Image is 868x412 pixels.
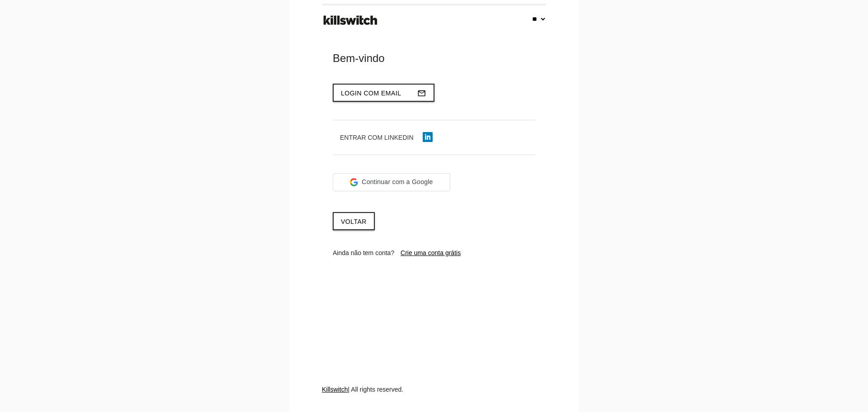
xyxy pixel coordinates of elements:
span: Continuar com a Google [362,177,433,187]
img: linkedin-icon.png [423,132,433,142]
span: Entrar com LinkedIn [340,134,414,141]
a: Killswitch [322,386,348,393]
span: Login com email [341,90,401,97]
span: Ainda não tem conta? [333,249,394,256]
a: Crie uma conta grátis [401,249,461,256]
button: Login com emailmail_outline [333,84,434,102]
button: Entrar com LinkedIn [333,129,440,146]
div: | All rights reserved. [322,385,546,412]
a: Voltar [333,212,375,230]
img: ks-logo-black-footer.png [321,12,379,28]
i: mail_outline [417,85,426,102]
div: Continuar com a Google [333,173,450,191]
div: Bem-vindo [333,51,535,66]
